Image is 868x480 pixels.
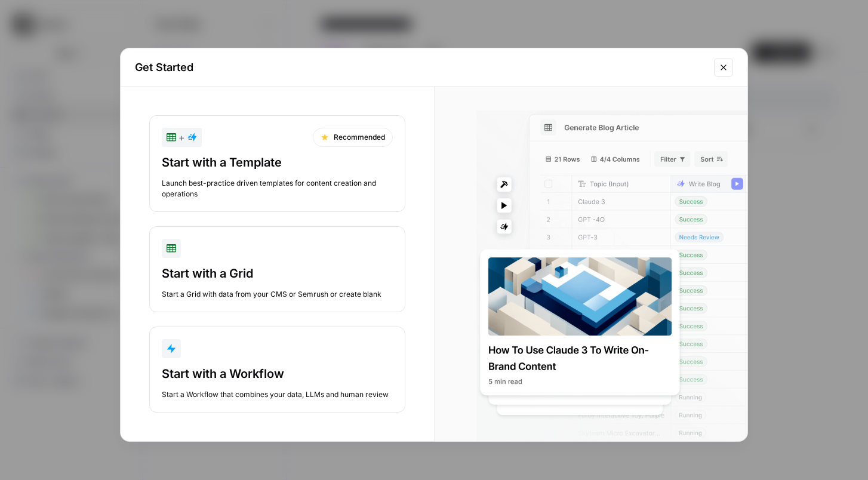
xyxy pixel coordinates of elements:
[162,289,393,300] div: Start a Grid with data from your CMS or Semrush or create blank
[162,389,393,400] div: Start a Workflow that combines your data, LLMs and human review
[135,59,707,76] h2: Get Started
[149,327,405,413] button: Start with a WorkflowStart a Workflow that combines your data, LLMs and human review
[149,226,405,312] button: Start with a GridStart a Grid with data from your CMS or Semrush or create blank
[162,265,393,282] div: Start with a Grid
[162,365,393,382] div: Start with a Workflow
[167,130,197,144] div: +
[714,58,733,77] button: Close modal
[313,128,393,147] div: Recommended
[149,115,405,212] button: +RecommendedStart with a TemplateLaunch best-practice driven templates for content creation and o...
[162,178,393,199] div: Launch best-practice driven templates for content creation and operations
[162,154,393,171] div: Start with a Template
